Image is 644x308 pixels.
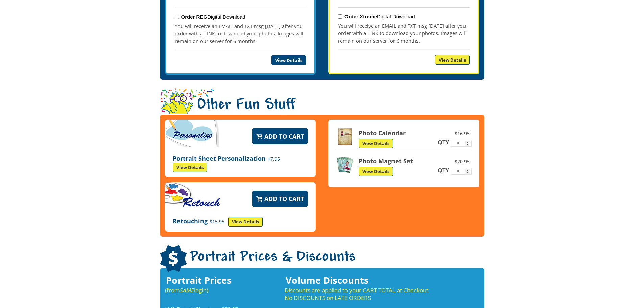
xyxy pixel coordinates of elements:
[437,168,449,173] label: QTY
[181,14,245,20] label: Digital Download
[285,277,471,284] h3: Volume Discounts
[435,55,470,65] a: View Details
[252,191,308,207] button: Add to Cart
[252,128,308,144] button: Add to Cart
[181,14,208,20] strong: Order REG
[228,217,263,227] a: View Details
[359,167,393,176] a: View Details
[453,130,472,137] span: $16.95
[173,155,308,172] p: Portrait Sheet Personalization
[173,163,207,172] a: View Details
[160,88,484,123] h1: Other Fun Stuff
[344,14,415,19] label: Digital Download
[175,22,306,45] p: You will receive an EMAIL and TXT msg [DATE] after you order with a LINK to download your photos....
[160,245,484,273] h1: Portrait Prices & Discounts
[359,157,413,165] strong: Photo Magnet Set
[266,156,282,162] span: $7.95
[271,55,306,65] a: View Details
[173,217,308,227] p: Retouching
[359,139,393,148] a: View Details
[344,14,377,19] strong: Order Xtreme
[453,158,472,165] span: $20.95
[336,156,354,174] img: Photo Magnet Set
[180,286,194,294] em: SAME
[336,128,354,146] img: Photo Calendar
[208,218,226,225] span: $15.95
[285,287,471,302] p: Discounts are applied to your CART TOTAL at Checkout No DISCOUNTS on LATE ORDERS
[338,22,469,44] p: You will receive an EMAIL and TXT msg [DATE] after you order with a LINK to download your photos....
[437,140,449,145] label: QTY
[359,129,406,137] strong: Photo Calendar
[165,277,247,284] h3: Portrait Prices
[165,287,247,294] p: (from login)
